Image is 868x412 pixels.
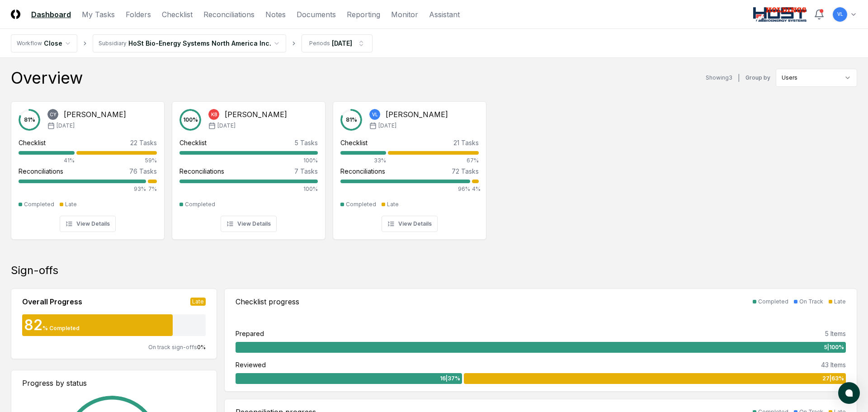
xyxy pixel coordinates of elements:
div: Reconciliations [340,166,385,176]
button: View Details [221,216,277,232]
div: Reconciliations [19,166,63,176]
span: [DATE] [217,122,236,130]
div: Sign-offs [11,263,857,278]
div: 76 Tasks [129,166,157,176]
a: Reconciliations [203,9,255,20]
span: VL [372,111,378,118]
button: View Details [60,216,116,232]
span: [DATE] [57,122,75,130]
div: 22 Tasks [130,138,157,147]
label: Group by [745,75,770,81]
a: Assistant [429,9,460,20]
a: Checklist [162,9,193,20]
div: Showing 3 [706,74,732,82]
div: 93% [19,185,146,193]
div: 21 Tasks [453,138,479,147]
div: Workflow [17,39,42,47]
div: 59% [76,156,157,165]
img: Host NA Holdings logo [753,7,807,22]
a: 81%VL[PERSON_NAME][DATE]Checklist21 Tasks33%67%Reconciliations72 Tasks96%4%CompletedLateView Details [333,94,486,240]
a: 81%CY[PERSON_NAME][DATE]Checklist22 Tasks41%59%Reconciliations76 Tasks93%7%CompletedLateView Details [11,94,165,240]
a: Checklist progressCompletedOn TrackLatePrepared5 Items5|100%Reviewed43 Items16|37%27|63% [224,289,857,392]
div: Checklist [19,138,46,147]
div: [PERSON_NAME] [386,109,448,120]
div: [PERSON_NAME] [64,109,126,120]
a: Dashboard [31,9,71,20]
div: [PERSON_NAME] [225,109,287,120]
div: 67% [388,156,479,165]
div: Late [190,298,206,306]
span: VL [837,11,843,18]
span: [DATE] [378,122,396,130]
div: % Completed [42,324,80,332]
a: Reporting [347,9,380,20]
div: | [738,73,740,83]
button: View Details [382,216,438,232]
div: 5 Items [825,329,846,338]
div: Progress by status [22,378,206,388]
button: Periods[DATE] [302,34,373,52]
div: Reviewed [236,360,266,369]
div: 5 Tasks [295,138,318,147]
button: atlas-launcher [838,382,860,404]
a: Notes [265,9,286,20]
div: Overview [11,69,83,87]
div: 41% [19,156,75,165]
span: 27 | 63 % [822,374,844,383]
div: Completed [758,298,788,306]
div: Completed [346,200,376,208]
div: 72 Tasks [452,166,479,176]
div: 100% [179,156,318,165]
div: Checklist [340,138,368,147]
div: Completed [185,200,215,208]
div: Completed [24,200,54,208]
div: Checklist [179,138,207,147]
span: 5 | 100 % [824,343,844,351]
div: Checklist progress [236,296,299,307]
a: 100%KB[PERSON_NAME][DATE]Checklist5 Tasks100%Reconciliations7 Tasks100%CompletedView Details [172,94,325,240]
span: CY [50,111,57,118]
div: Late [65,200,77,208]
nav: breadcrumb [11,34,373,52]
div: 7 Tasks [294,166,318,176]
div: Late [387,200,399,208]
span: On track sign-offs [148,344,197,350]
div: 82 [22,318,42,332]
div: 4% [472,185,479,193]
button: VL [832,6,848,23]
div: 96% [340,185,470,193]
a: Folders [126,9,151,20]
div: 33% [340,156,386,165]
div: [DATE] [332,38,352,48]
div: 7% [148,185,157,193]
div: Late [834,298,846,306]
div: Periods [309,39,330,47]
a: Monitor [391,9,418,20]
img: Logo [11,9,20,19]
a: Documents [297,9,336,20]
div: Prepared [236,329,264,338]
div: 100% [179,185,318,193]
div: Overall Progress [22,296,82,307]
span: KB [211,111,217,118]
div: 43 Items [821,360,846,369]
div: On Track [799,298,823,306]
span: 16 | 37 % [440,374,460,383]
a: My Tasks [82,9,115,20]
div: Reconciliations [179,166,224,176]
div: Subsidiary [99,39,127,47]
span: 0 % [197,344,206,350]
